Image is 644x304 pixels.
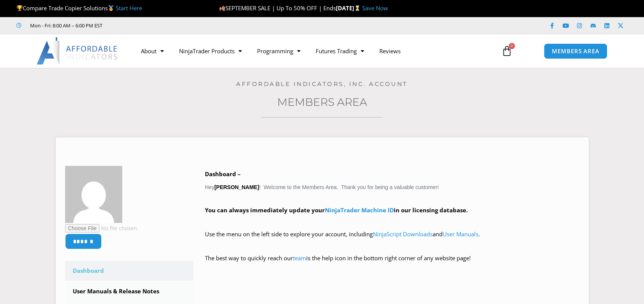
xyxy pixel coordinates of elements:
[325,206,394,214] a: NinjaTrader Machine ID
[133,42,493,60] nav: Menu
[236,80,408,88] a: Affordable Indicators, Inc. Account
[293,254,306,262] a: team
[113,22,227,29] iframe: Customer reviews powered by Trustpilot
[552,48,599,54] span: MEMBERS AREA
[205,206,468,214] strong: You can always immediately update your in our licensing database.
[205,170,241,178] b: Dashboard –
[443,230,478,238] a: User Manuals
[490,40,524,62] a: 0
[355,5,360,11] img: ⌛
[65,166,122,223] img: c72aef852bbf88a3114c080e1534215742d2e87633a4603fef091377b52d41b4
[133,42,171,60] a: About
[373,230,433,238] a: NinjaScript Downloads
[544,43,607,59] a: MEMBERS AREA
[372,42,408,60] a: Reviews
[28,21,102,30] span: Mon - Fri: 8:00 AM – 6:00 PM EST
[308,42,372,60] a: Futures Trading
[116,4,142,12] a: Start Here
[249,42,308,60] a: Programming
[205,229,579,250] p: Use the menu on the left side to explore your account, including and .
[277,95,367,108] a: Members Area
[219,4,336,12] span: SEPTEMBER SALE | Up To 50% OFF | Ends
[108,5,114,11] img: 🥇
[219,5,225,11] img: 🍂
[65,261,194,281] a: Dashboard
[65,282,194,301] a: User Manuals & Release Notes
[37,37,118,65] img: LogoAI | Affordable Indicators – NinjaTrader
[509,43,515,49] span: 0
[214,184,259,190] strong: [PERSON_NAME]
[205,169,579,274] div: Hey ! Welcome to the Members Area. Thank you for being a valuable customer!
[171,42,249,60] a: NinjaTrader Products
[16,4,142,12] span: Compare Trade Copier Solutions
[17,5,22,11] img: 🏆
[362,4,388,12] a: Save Now
[205,253,579,274] p: The best way to quickly reach our is the help icon in the bottom right corner of any website page!
[336,4,362,12] strong: [DATE]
